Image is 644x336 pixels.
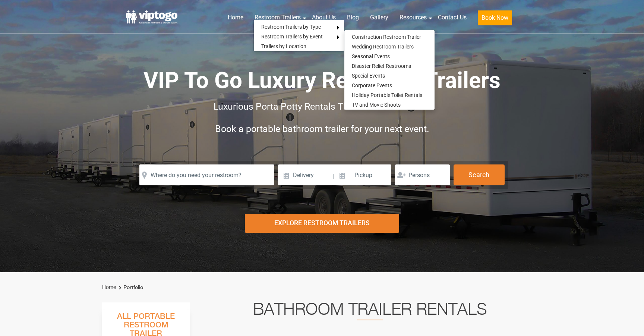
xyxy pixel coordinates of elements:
[344,51,397,61] a: Seasonal Events
[344,100,408,110] a: TV and Movie Shoots
[102,284,116,290] a: Home
[472,9,518,30] a: Book Now
[332,164,334,188] span: |
[254,41,314,51] a: Trailers by Location
[344,61,419,71] a: Disaster Relief Restrooms
[344,71,392,81] a: Special Events
[341,9,364,26] a: Blog
[254,32,330,41] a: Restroom Trailers by Event
[395,164,450,185] input: Persons
[344,90,430,100] a: Holiday Portable Toilet Rentals
[215,123,429,134] span: Book a portable bathroom trailer for your next event.
[200,302,540,320] h2: Bathroom Trailer Rentals
[364,9,394,26] a: Gallery
[478,10,512,25] button: Book Now
[432,9,472,26] a: Contact Us
[249,9,306,26] a: Restroom Trailers
[278,164,331,185] input: Delivery
[344,81,400,90] a: Corporate Events
[143,67,501,94] span: VIP To Go Luxury Restroom Trailers
[454,164,505,185] button: Search
[245,214,400,233] div: Explore Restroom Trailers
[222,9,249,26] a: Home
[344,32,429,42] a: Construction Restroom Trailer
[306,9,341,26] a: About Us
[335,164,391,185] input: Pickup
[117,283,143,292] li: Portfolio
[254,22,328,32] a: Restroom Trailers by Type
[139,164,274,185] input: Where do you need your restroom?
[344,42,421,51] a: Wedding Restroom Trailers
[394,9,432,26] a: Resources
[214,101,430,112] span: Luxurious Porta Potty Rentals That Go Where You Go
